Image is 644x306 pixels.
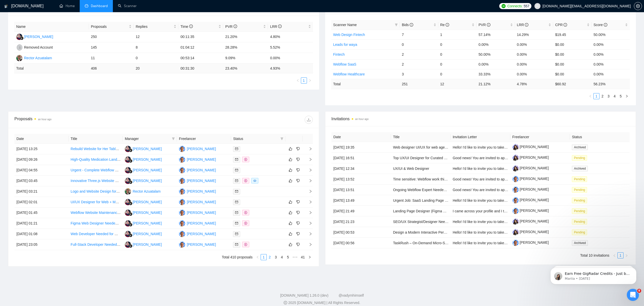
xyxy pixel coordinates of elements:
[295,156,301,162] button: dislike
[512,230,549,234] a: [PERSON_NAME]
[296,147,300,151] span: dislike
[133,210,162,215] div: [PERSON_NAME]
[555,23,567,27] span: CPR
[307,254,313,260] button: right
[305,116,313,124] button: download
[572,145,588,150] span: Archived
[305,118,313,122] span: download
[179,242,216,246] a: IZ[PERSON_NAME]
[512,155,519,161] img: c1TvrDEnT2cRyVJWuaGrBp4vblnH3gAhIHj-0WWF6XgB1-1I-LIFv2h85ylRMVt1qP
[594,93,599,99] a: 1
[187,157,216,162] div: [PERSON_NAME]
[634,2,642,10] button: setting
[393,220,500,224] a: SEO/UX Strategist/Designer Needed for Multiple Services Company
[287,241,294,248] button: like
[512,177,549,181] a: [PERSON_NAME]
[4,2,8,10] img: logo
[136,24,173,29] span: Replies
[572,208,587,214] span: Pending
[187,167,216,173] div: [PERSON_NAME]
[280,293,328,297] a: [DOMAIN_NAME] 1.26.0 (dev)
[133,199,162,205] div: [PERSON_NAME]
[289,200,292,204] span: like
[187,210,216,215] div: [PERSON_NAME]
[235,222,238,225] span: mail
[179,200,216,204] a: IZ[PERSON_NAME]
[133,167,162,173] div: [PERSON_NAME]
[171,135,176,142] span: filter
[256,256,259,259] span: left
[592,39,630,49] td: 0.00%
[512,155,549,159] a: [PERSON_NAME]
[512,197,519,203] img: c1HiYZJLYaSzooXHOeWCz3hTd5Ht9aZYjlyY1rp-klCMEt8U_S66z40Q882I276L5Y
[179,156,185,163] img: IZ
[572,198,589,202] a: Pending
[393,167,429,171] a: UX/UI & Web Designer
[235,200,238,203] span: mail
[536,4,539,8] span: user
[85,4,88,8] span: dashboard
[512,209,549,213] a: [PERSON_NAME]
[16,34,23,40] img: RH
[8,11,94,27] div: message notification from Mariia, 1w ago. Earn Free GigRadar Credits - Just by Sharing Your Story...
[572,156,589,160] a: Pending
[179,147,216,151] a: IZ[PERSON_NAME]
[295,178,301,184] button: dislike
[572,166,588,171] span: Archived
[285,254,291,260] li: 5
[91,4,108,8] span: Dashboard
[291,254,299,260] span: •••
[295,167,301,173] button: dislike
[235,232,238,235] span: mail
[129,212,132,216] img: gigradar-bm.png
[296,179,300,183] span: dislike
[129,234,132,237] img: gigradar-bm.png
[517,23,529,27] span: LRR
[71,211,140,215] a: Webflow Website Maintenance and Updates
[179,232,216,236] a: IZ[PERSON_NAME]
[291,254,299,260] li: Next 5 Pages
[71,242,152,247] a: Full-Stack Developer Needed for Telehealth Startup
[287,210,294,216] button: like
[125,199,131,205] img: RH
[572,240,588,246] span: Archived
[287,231,294,237] button: like
[278,25,282,28] span: info-circle
[235,211,238,214] span: mail
[289,221,292,225] span: like
[189,25,193,28] span: info-circle
[296,232,300,236] span: dislike
[512,219,549,223] a: [PERSON_NAME]
[299,254,307,260] li: 41
[634,4,642,8] a: setting
[572,176,587,182] span: Pending
[16,55,23,61] img: RA
[71,179,167,183] a: Innovative Three.js Website Designer for Modern City Project
[22,14,87,19] p: Earn Free GigRadar Credits - Just by Sharing Your Story! 💬 Want more credits for sending proposal...
[129,244,132,248] img: gigradar-bm.png
[393,145,469,149] a: Web designer UI/UX for web agency and startup
[410,23,413,27] span: info-circle
[572,198,587,203] span: Pending
[394,21,399,29] span: filter
[296,200,300,204] span: dislike
[308,79,311,82] span: right
[285,254,291,260] a: 5
[553,30,592,39] td: $19.45
[129,223,132,227] img: gigradar-bm.png
[333,23,357,27] span: Scanner Name
[179,146,185,152] img: IZ
[289,157,292,161] span: like
[279,254,285,260] a: 4
[512,240,519,246] img: c1HiYZJLYaSzooXHOeWCz3hTd5Ht9aZYjlyY1rp-klCMEt8U_S66z40Q882I276L5Y
[476,39,515,49] td: 0.00%
[333,33,365,37] a: Web Design Fintech
[280,137,283,140] span: filter
[133,231,162,237] div: [PERSON_NAME]
[179,231,185,237] img: IZ
[71,200,174,204] a: UI/UX Designer for Web + Mobile Application Redesign (Upgrade)
[133,146,162,152] div: [PERSON_NAME]
[600,93,605,99] a: 2
[187,178,216,183] div: [PERSON_NAME]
